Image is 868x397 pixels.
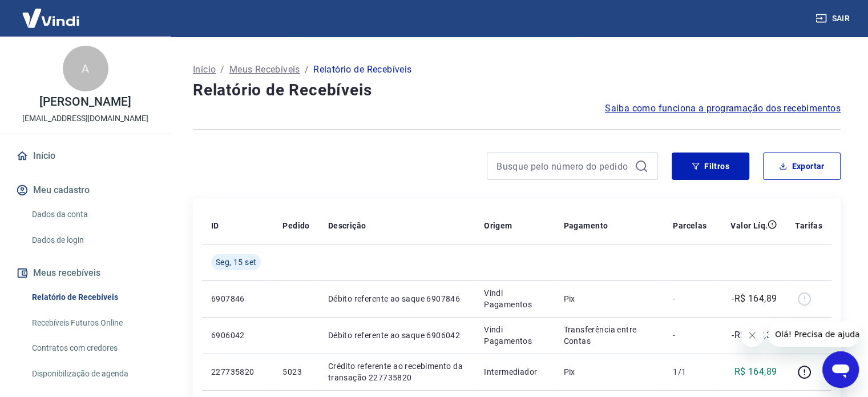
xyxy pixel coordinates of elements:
p: Origem [484,220,512,231]
a: Início [14,143,157,169]
a: Relatório de Recebíveis [27,286,157,309]
img: website_grey.svg [18,30,27,39]
img: tab_keywords_by_traffic_grey.svg [120,72,130,81]
p: Valor Líq. [730,220,768,231]
div: Palavras-chave [133,73,183,81]
button: Meu cadastro [14,178,157,203]
div: v 4.0.25 [32,18,56,27]
div: A [63,46,108,91]
p: Relatório de Recebíveis [313,63,411,77]
p: Débito referente ao saque 6906042 [328,330,466,341]
p: Vindi Pagamentos [484,324,545,347]
a: Dados da conta [27,203,157,226]
p: [PERSON_NAME] [39,96,131,108]
span: Seg, 15 set [216,256,256,268]
input: Busque pelo número do pedido [496,158,630,175]
p: - [673,330,706,341]
button: Exportar [763,153,841,180]
button: Sair [813,8,854,29]
a: Dados de login [27,228,157,252]
p: 1/1 [673,366,706,378]
a: Início [193,63,216,77]
p: 227735820 [211,366,264,378]
div: Domínio [60,73,87,81]
p: ID [211,220,219,231]
p: 6907846 [211,293,264,304]
p: 5023 [282,366,309,378]
img: tab_domain_overview_orange.svg [47,72,56,81]
p: / [305,63,309,77]
img: Vindi [14,1,88,35]
p: Intermediador [484,366,545,378]
button: Filtros [672,153,749,180]
a: Meus Recebíveis [229,63,300,77]
p: Pedido [282,220,309,231]
iframe: Mensagem da empresa [768,322,859,347]
p: Pix [564,293,655,304]
p: -R$ 164,89 [732,292,777,306]
img: logo_orange.svg [18,18,27,27]
p: Parcelas [673,220,706,231]
a: Recebíveis Futuros Online [27,311,157,335]
p: - [673,293,706,304]
a: Saiba como funciona a programação dos recebimentos [605,102,841,115]
iframe: Botão para abrir a janela de mensagens [822,351,859,388]
p: -R$ 453,36 [732,328,777,342]
p: Tarifas [795,220,822,231]
div: [PERSON_NAME]: [DOMAIN_NAME] [30,30,163,39]
button: Meus recebíveis [14,260,157,286]
p: Crédito referente ao recebimento da transação 227735820 [328,360,466,383]
p: R$ 164,89 [734,365,777,379]
a: Contratos com credores [27,336,157,360]
p: Vindi Pagamentos [484,287,545,310]
p: Transferência entre Contas [564,324,655,347]
span: Olá! Precisa de ajuda? [7,8,96,17]
p: Descrição [328,220,366,231]
p: Pix [564,366,655,378]
a: Disponibilização de agenda [27,362,157,386]
p: [EMAIL_ADDRESS][DOMAIN_NAME] [22,113,148,125]
p: Pagamento [564,220,608,231]
p: 6906042 [211,330,264,341]
p: Débito referente ao saque 6907846 [328,293,466,304]
p: / [220,63,224,77]
h4: Relatório de Recebíveis [193,79,841,102]
iframe: Fechar mensagem [741,324,764,347]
